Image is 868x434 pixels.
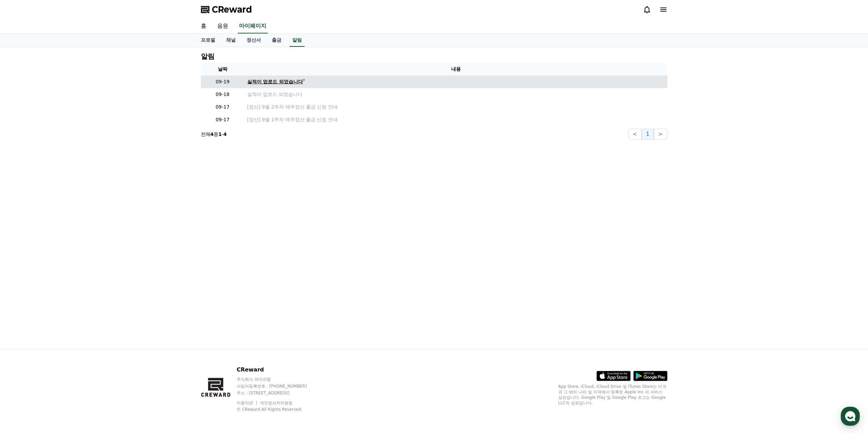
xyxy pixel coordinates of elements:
button: 1 [642,129,654,140]
span: 대화 [62,227,71,233]
a: 출금 [266,34,287,47]
button: < [628,129,642,140]
span: 설정 [105,227,114,232]
span: 홈 [21,227,26,232]
p: 09-17 [204,116,242,123]
a: 홈 [2,216,45,234]
strong: 4 [223,131,227,137]
p: 주소 : [STREET_ADDRESS] [237,390,320,396]
a: 프로필 [195,34,221,47]
a: 마이페이지 [238,19,268,33]
a: 실적이 업로드 되었습니다 [247,78,665,85]
p: 주식회사 와이피랩 [237,377,320,382]
a: [정산] 9월 1주차 매주정산 출금 신청 안내 [247,116,665,123]
p: 09-17 [204,103,242,111]
a: 채널 [221,34,241,47]
p: 09-19 [204,78,242,85]
p: 전체 중 - [201,131,227,138]
th: 내용 [245,63,667,75]
a: 알림 [290,34,305,47]
a: [정산] 9월 2주차 매주정산 출금 신청 안내 [247,103,665,111]
span: CReward [212,4,252,15]
a: 실적이 업로드 되었습니다 [247,91,665,98]
a: 대화 [45,216,88,234]
a: 음원 [212,19,234,33]
p: CReward [237,366,320,374]
a: 정산서 [241,34,266,47]
div: 실적이 업로드 되었습니다 [247,78,303,85]
p: App Store, iCloud, iCloud Drive 및 iTunes Store는 미국과 그 밖의 나라 및 지역에서 등록된 Apple Inc.의 서비스 상표입니다. Goo... [558,384,667,406]
a: 개인정보처리방침 [260,401,293,405]
h4: 알림 [201,53,215,60]
button: > [654,129,667,140]
a: CReward [201,4,252,15]
th: 날짜 [201,63,245,75]
a: 이용약관 [237,401,258,405]
a: 홈 [195,19,212,33]
p: 사업자등록번호 : [PHONE_NUMBER] [237,383,320,389]
p: © CReward All Rights Reserved. [237,407,320,412]
strong: 4 [210,131,214,137]
a: 설정 [88,216,131,234]
p: 09-18 [204,91,242,98]
strong: 1 [218,131,222,137]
